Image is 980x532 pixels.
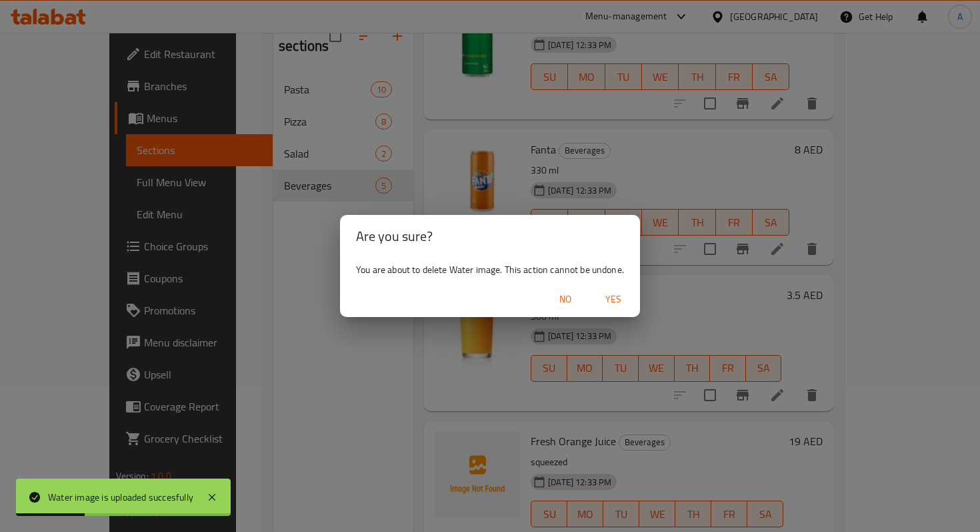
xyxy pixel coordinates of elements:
[592,287,635,312] button: Yes
[549,291,581,308] span: No
[356,226,624,247] h2: Are you sure?
[597,291,629,308] span: Yes
[340,258,640,282] div: You are about to delete Water image. This action cannot be undone.
[544,287,587,312] button: No
[48,490,193,505] div: Water image is uploaded succesfully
